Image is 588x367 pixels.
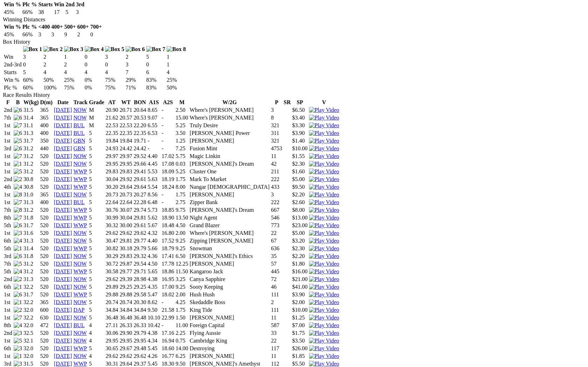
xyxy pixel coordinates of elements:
th: W/2G [189,99,270,106]
td: 66% [22,9,37,16]
a: WWP [73,345,87,351]
img: Play Video [309,130,339,136]
a: View replay [309,107,339,113]
a: [DATE] [54,345,72,351]
a: WWP [73,184,87,190]
img: 1 [14,161,22,167]
img: Play Video [309,268,339,275]
a: [DATE] [54,184,72,190]
img: Play Video [309,176,339,182]
td: 0 [23,61,43,68]
a: WWP [73,222,87,228]
td: 45% [3,9,21,16]
a: WWP [73,168,87,174]
th: Grade [89,99,105,106]
a: View replay [309,330,339,336]
a: View replay [309,276,339,282]
img: Play Video [309,253,339,259]
a: NOW [73,238,87,244]
img: Box 6 [126,46,145,52]
img: Box 4 [85,46,104,52]
img: Box 7 [146,46,166,52]
td: Win [3,53,22,60]
th: M [175,99,189,106]
td: 4 [166,69,186,76]
th: Starts [38,1,53,8]
img: Play Video [309,184,339,190]
a: View replay [309,292,339,297]
th: <400 [38,23,50,30]
a: NOW [73,299,87,305]
td: 2 [77,31,89,38]
img: 6 [14,107,22,113]
a: View replay [309,338,339,344]
a: [DATE] [54,330,72,336]
a: [DATE] [54,253,72,259]
a: NOW [73,338,87,344]
img: Play Video [309,230,339,236]
td: 7 [125,69,145,76]
th: V [309,99,339,106]
a: WWP [73,361,87,367]
img: 2 [14,276,22,282]
td: 20.90 [105,107,119,114]
a: NOW [73,115,87,121]
a: [DATE] [54,168,72,174]
td: 8.65 [147,107,161,114]
td: 3 [23,53,43,60]
td: 1 [64,53,84,60]
img: Play Video [309,161,339,167]
th: A1S [147,99,161,106]
img: 4 [14,322,22,329]
td: 31.4 [23,114,39,121]
th: D(m) [40,99,53,106]
td: 75% [64,84,84,91]
a: NOW [73,161,87,167]
img: Play Video [309,153,339,159]
td: 1 [166,61,186,68]
td: 50% [43,77,63,84]
img: Play Video [309,238,339,244]
img: 7 [14,215,22,221]
th: F [3,99,13,106]
td: 4 [84,69,104,76]
img: Play Video [309,284,339,290]
td: 8 [271,114,282,121]
a: [DATE] [54,199,72,205]
img: 4 [14,268,22,275]
a: BUL [73,122,85,128]
a: WWP [73,176,87,182]
td: 50% [166,84,186,91]
td: 25% [64,77,84,84]
a: View replay [309,299,339,305]
a: GBN [73,138,85,144]
a: NOW [73,261,87,267]
img: 3 [14,330,22,336]
td: 0% [84,84,104,91]
td: 20.53 [133,114,147,121]
td: 83% [146,77,166,84]
a: [DATE] [54,222,72,228]
a: BUL [73,322,85,328]
img: 8 [14,192,22,198]
td: 71% [125,84,145,91]
th: W(kg) [23,99,39,106]
th: 400+ [51,23,63,30]
img: 6 [14,222,22,229]
img: Play Video [309,322,339,329]
a: [DATE] [54,299,72,305]
td: 17 [54,9,64,16]
td: 4 [43,69,63,76]
img: Play Video [309,353,339,359]
td: 5 [23,69,43,76]
img: 3 [14,230,22,236]
td: $3.40 [292,114,308,121]
a: WWP [73,215,87,221]
a: View replay [309,238,339,244]
a: GBN [73,145,85,151]
img: Play Video [309,107,339,113]
th: Win [54,1,64,8]
th: Date [54,99,72,106]
td: 0 [84,53,104,60]
td: 1st [3,122,13,129]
